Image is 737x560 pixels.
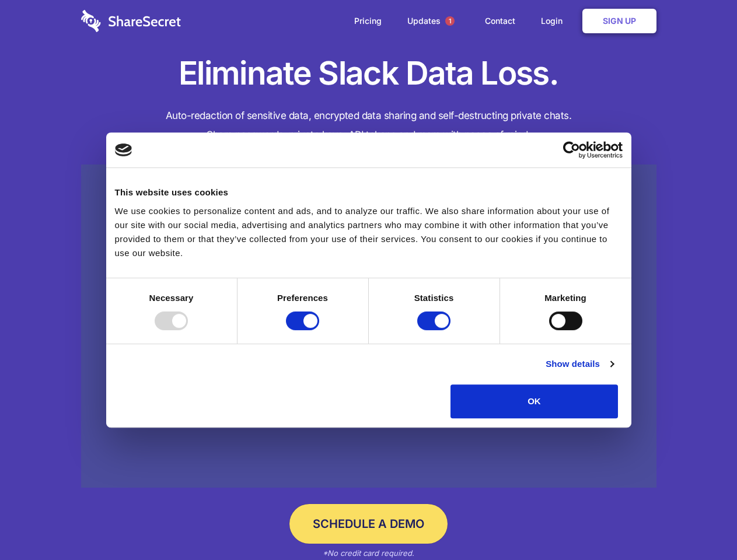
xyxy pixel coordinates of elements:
button: OK [450,384,618,418]
a: Show details [546,357,613,371]
h1: Eliminate Slack Data Loss. [81,52,656,94]
a: Sign Up [582,9,656,33]
img: logo-wordmark-white-trans-d4663122ce5f474addd5e946df7df03e33cb6a1c49d2221995e7729f52c070b2.svg [81,10,181,32]
a: Wistia video thumbnail [81,164,656,488]
strong: Preferences [277,293,328,303]
strong: Statistics [414,293,454,303]
div: We use cookies to personalize content and ads, and to analyze our traffic. We also share informat... [115,204,623,260]
a: Schedule a Demo [289,504,448,544]
span: 1 [445,16,455,26]
strong: Marketing [544,293,586,303]
h4: Auto-redaction of sensitive data, encrypted data sharing and self-destructing private chats. Shar... [81,106,656,145]
strong: Necessary [149,293,194,303]
div: This website uses cookies [115,185,623,199]
img: logo [115,143,132,156]
a: Usercentrics Cookiebot - opens in a new window [521,141,623,159]
a: Login [529,3,580,39]
a: Contact [473,3,527,39]
a: Pricing [343,3,393,39]
em: *No credit card required. [323,548,414,558]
